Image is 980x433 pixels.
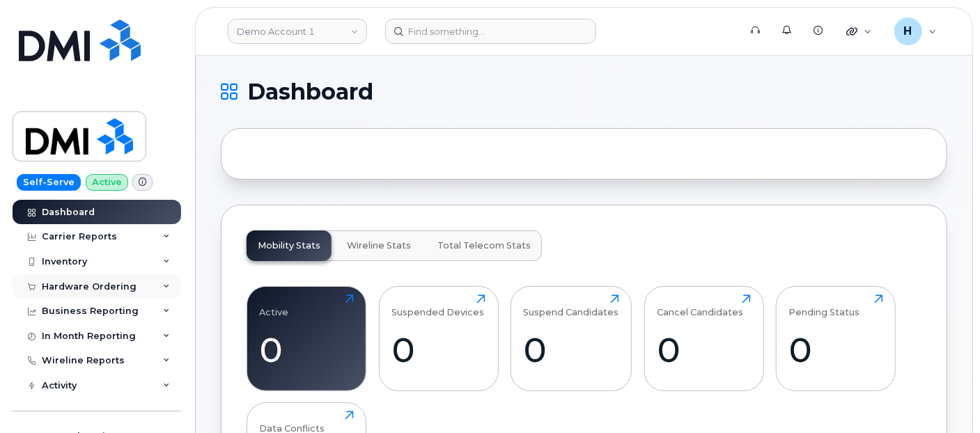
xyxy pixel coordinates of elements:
div: Active [260,294,289,317]
div: Pending Status [789,294,860,317]
a: Pending Status0 [789,294,883,384]
span: Wireline Stats [347,240,411,251]
div: 0 [657,329,751,370]
div: 0 [524,329,619,370]
div: Cancel Candidates [657,294,743,317]
span: Total Telecom Stats [437,240,531,251]
a: Cancel Candidates0 [657,294,751,384]
a: Active0 [260,294,354,384]
span: Dashboard [247,81,373,102]
div: 0 [260,329,354,370]
div: 0 [391,329,485,370]
a: Suspend Candidates0 [524,294,619,384]
a: Suspended Devices0 [391,294,485,384]
div: Suspended Devices [391,294,484,317]
div: Suspend Candidates [524,294,619,317]
div: 0 [789,329,883,370]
